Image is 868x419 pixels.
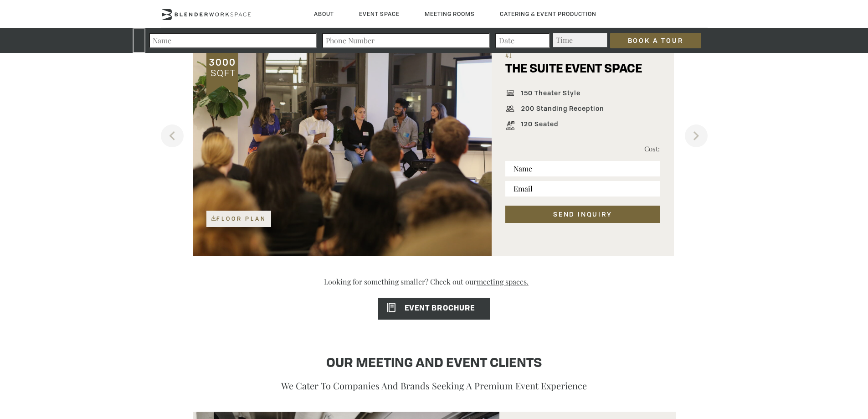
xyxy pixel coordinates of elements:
[206,378,662,393] p: We cater to companies and brands seeking a premium event experience
[378,298,490,320] a: EVENT BROCHURE
[322,33,490,48] input: Phone Number
[378,305,475,312] span: EVENT BROCHURE
[505,206,660,223] button: SEND INQUIRY
[477,269,544,294] a: meeting spaces.
[517,120,558,130] span: 120 Seated
[505,62,642,86] h5: THE SUITE EVENT SPACE
[517,105,604,115] span: 200 Standing Reception
[208,56,236,68] span: 3000
[209,67,236,79] span: SQFT
[206,211,271,227] a: Floor Plan
[505,161,660,176] input: Name
[685,124,708,147] button: Next
[583,143,660,154] p: Cost:
[505,52,660,62] span: #1
[188,277,680,295] p: Looking for something smaller? Check out our
[517,89,580,99] span: 150 Theater Style
[610,33,701,48] input: Book a Tour
[206,355,662,372] h4: OUR MEETING AND EVENT CLIENTS
[149,33,317,48] input: Name
[161,124,184,147] button: Previous
[704,302,868,419] iframe: Chat Widget
[505,181,660,197] input: Email
[495,33,550,48] input: Date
